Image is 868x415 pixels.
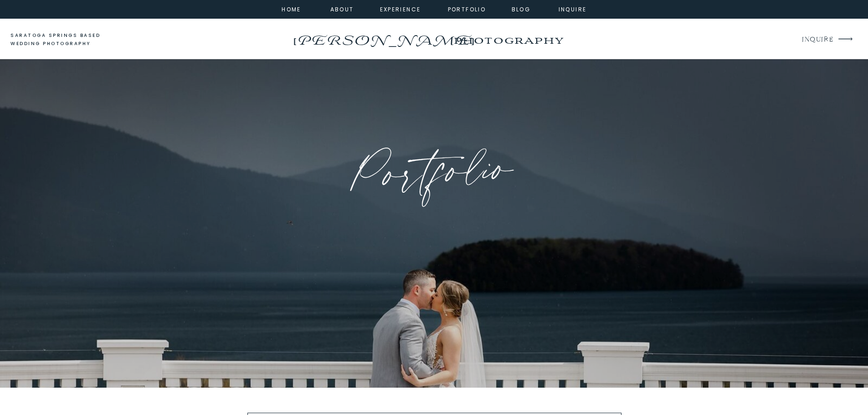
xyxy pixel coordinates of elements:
[330,5,351,13] a: about
[436,27,581,52] a: photography
[447,5,487,13] a: portfolio
[279,5,304,13] a: home
[505,5,538,13] a: Blog
[802,34,832,46] a: INQUIRE
[262,136,607,213] h1: Portfolio
[10,31,118,48] a: saratoga springs based wedding photography
[556,5,589,13] a: inquire
[291,30,476,44] a: [PERSON_NAME]
[380,5,417,13] a: experience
